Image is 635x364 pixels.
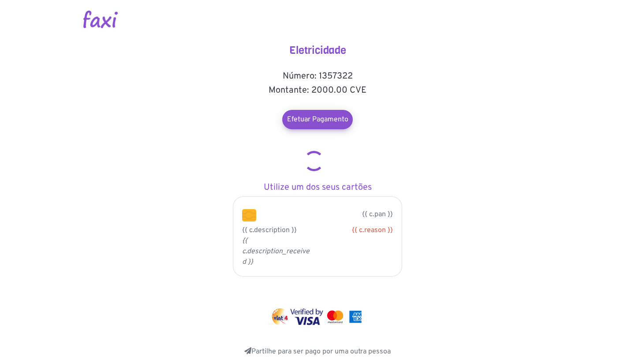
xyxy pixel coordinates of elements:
[324,225,393,236] div: {{ c.reason }}
[244,347,391,356] a: Partilhe para ser pago por uma outra pessoa
[347,308,364,325] img: mastercard
[242,236,310,266] i: {{ c.description_received }}
[242,226,297,235] span: {{ c.description }}
[229,44,406,57] h4: Eletricidade
[229,85,406,96] h5: Montante: 2000.00 CVE
[282,110,353,129] a: Efetuar Pagamento
[269,209,393,220] p: {{ c.pan }}
[325,308,345,325] img: mastercard
[242,209,256,221] img: chip.png
[229,71,406,82] h5: Número: 1357322
[229,182,406,193] h5: Utilize um dos seus cartões
[271,308,289,325] img: vinti4
[290,308,323,325] img: visa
